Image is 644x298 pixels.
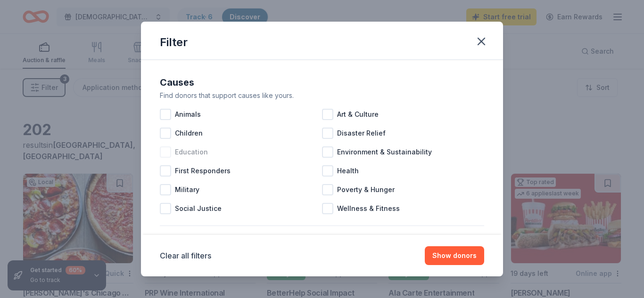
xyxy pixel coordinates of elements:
div: Causes [160,75,484,90]
div: Filter [160,35,188,50]
span: Animals [175,109,201,120]
span: Wellness & Fitness [337,203,400,214]
span: Environment & Sustainability [337,146,432,158]
button: Show donors [425,246,484,265]
span: Children [175,128,203,139]
span: Disaster Relief [337,128,386,139]
span: Education [175,146,208,158]
span: First Responders [175,165,231,177]
span: Health [337,165,359,177]
span: Art & Culture [337,109,379,120]
span: Poverty & Hunger [337,184,395,195]
div: Application methods [160,234,484,249]
button: Clear all filters [160,250,211,261]
span: Social Justice [175,203,222,214]
div: Find donors that support causes like yours. [160,90,484,101]
span: Military [175,184,199,195]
